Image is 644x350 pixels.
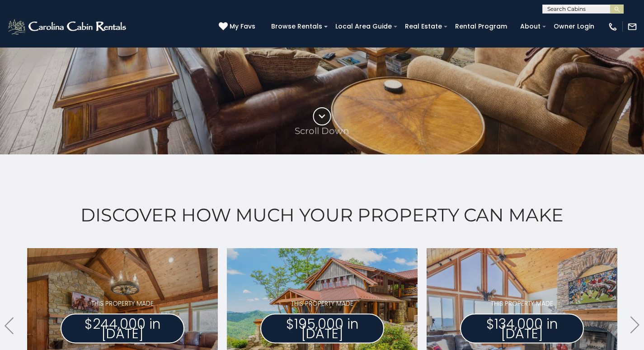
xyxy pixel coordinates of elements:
a: About [516,19,545,34]
a: Owner Login [549,19,599,34]
span: My Favs [230,22,255,31]
p: Scroll Down [295,125,349,136]
p: $134,000 in [DATE] [460,314,584,344]
a: My Favs [219,22,258,32]
img: phone-regular-white.png [608,22,618,32]
h2: Discover How Much Your Property Can Make [23,205,621,225]
p: THIS PROPERTY MADE [260,299,384,308]
p: $195,000 in [DATE] [260,314,384,344]
p: $244,000 in [DATE] [61,314,184,344]
img: White-1-2.png [7,18,129,36]
a: Rental Program [451,19,512,34]
a: Local Area Guide [331,19,396,34]
a: Real Estate [400,19,447,34]
a: Browse Rentals [267,19,327,34]
img: mail-regular-white.png [627,22,637,32]
p: THIS PROPERTY MADE [460,299,584,308]
p: THIS PROPERTY MADE [61,299,184,308]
